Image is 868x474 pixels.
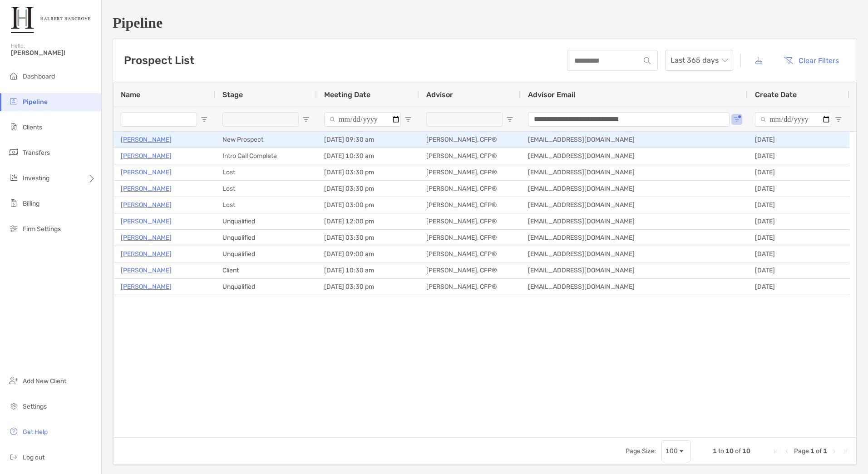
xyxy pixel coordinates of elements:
span: 1 [810,447,814,455]
div: Previous Page [783,448,790,455]
span: Add New Client [23,377,66,385]
div: [DATE] [748,279,849,295]
span: Firm Settings [23,225,61,233]
div: [DATE] [748,132,849,148]
div: [DATE] 10:30 am [317,148,419,164]
div: [DATE] 03:30 pm [317,181,419,197]
div: Unqualified [215,213,317,229]
div: Lost [215,181,317,197]
input: Meeting Date Filter Input [324,112,401,127]
img: pipeline icon [8,96,19,107]
div: [DATE] 09:00 am [317,246,419,262]
div: [PERSON_NAME], CFP® [419,230,521,246]
p: [PERSON_NAME] [121,150,172,162]
span: Log out [23,454,44,461]
img: transfers icon [8,147,19,158]
span: Clients [23,123,42,131]
div: [EMAIL_ADDRESS][DOMAIN_NAME] [521,230,748,246]
button: Clear Filters [777,50,846,70]
div: [DATE] 03:00 pm [317,197,419,213]
span: 10 [742,447,750,455]
div: [PERSON_NAME], CFP® [419,181,521,197]
div: [EMAIL_ADDRESS][DOMAIN_NAME] [521,213,748,229]
div: First Page [772,448,779,455]
img: Zoe Logo [11,4,90,36]
span: 1 [823,447,827,455]
div: Unqualified [215,279,317,295]
img: dashboard icon [8,70,19,81]
a: [PERSON_NAME] [121,265,172,276]
div: Lost [215,197,317,213]
div: [PERSON_NAME], CFP® [419,148,521,164]
button: Open Filter Menu [733,116,740,123]
div: [PERSON_NAME], CFP® [419,132,521,148]
button: Open Filter Menu [835,116,842,123]
div: Client [215,262,317,278]
p: [PERSON_NAME] [121,134,172,145]
div: [DATE] 12:00 pm [317,213,419,229]
div: Page Size [661,440,691,462]
div: [DATE] [748,213,849,229]
img: billing icon [8,197,19,208]
div: [EMAIL_ADDRESS][DOMAIN_NAME] [521,148,748,164]
span: of [816,447,822,455]
div: [DATE] 03:30 pm [317,279,419,295]
div: [EMAIL_ADDRESS][DOMAIN_NAME] [521,262,748,278]
div: [DATE] 03:30 pm [317,230,419,246]
button: Open Filter Menu [506,116,513,123]
div: 100 [666,447,678,455]
div: [DATE] [748,181,849,197]
span: to [718,447,724,455]
span: Transfers [23,149,50,157]
a: [PERSON_NAME] [121,232,172,243]
p: [PERSON_NAME] [121,281,172,292]
div: [PERSON_NAME], CFP® [419,279,521,295]
a: [PERSON_NAME] [121,167,172,178]
h3: Prospect List [124,54,194,67]
div: [DATE] [748,197,849,213]
div: [DATE] [748,230,849,246]
div: Page Size: [626,447,656,455]
input: Advisor Email Filter Input [528,112,730,127]
div: [DATE] 10:30 am [317,262,419,278]
span: Create Date [755,90,797,99]
img: logout icon [8,451,19,462]
div: Last Page [842,448,849,455]
h1: Pipeline [113,15,857,31]
a: [PERSON_NAME] [121,216,172,227]
span: Billing [23,200,39,207]
div: [PERSON_NAME], CFP® [419,262,521,278]
span: [PERSON_NAME]! [11,49,96,57]
div: [DATE] [748,262,849,278]
span: Advisor [426,90,453,99]
div: [EMAIL_ADDRESS][DOMAIN_NAME] [521,279,748,295]
div: [PERSON_NAME], CFP® [419,164,521,180]
div: Unqualified [215,246,317,262]
span: Get Help [23,428,48,436]
span: Advisor Email [528,90,575,99]
div: Lost [215,164,317,180]
a: [PERSON_NAME] [121,183,172,194]
div: [EMAIL_ADDRESS][DOMAIN_NAME] [521,246,748,262]
div: [DATE] 09:30 am [317,132,419,148]
span: 1 [713,447,717,455]
span: Meeting Date [324,90,370,99]
div: [EMAIL_ADDRESS][DOMAIN_NAME] [521,132,748,148]
p: [PERSON_NAME] [121,248,172,260]
div: [EMAIL_ADDRESS][DOMAIN_NAME] [521,164,748,180]
img: investing icon [8,172,19,183]
span: Name [121,90,140,99]
img: add_new_client icon [8,375,19,386]
div: New Prospect [215,132,317,148]
div: Unqualified [215,230,317,246]
div: [EMAIL_ADDRESS][DOMAIN_NAME] [521,197,748,213]
div: [DATE] 03:30 pm [317,164,419,180]
button: Open Filter Menu [404,116,412,123]
button: Open Filter Menu [201,116,208,123]
input: Create Date Filter Input [755,112,831,127]
div: [PERSON_NAME], CFP® [419,197,521,213]
a: [PERSON_NAME] [121,199,172,211]
span: Page [794,447,809,455]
